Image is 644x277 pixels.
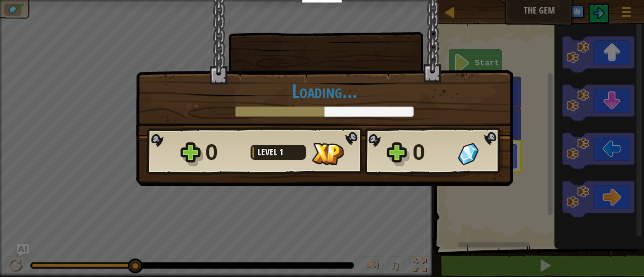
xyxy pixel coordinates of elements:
div: 0 [205,136,245,168]
img: XP Gained [312,143,344,165]
img: Gems Gained [458,143,478,165]
div: 0 [413,136,452,168]
span: Level [258,146,279,158]
h1: Loading... [146,80,503,102]
span: 1 [279,146,283,158]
